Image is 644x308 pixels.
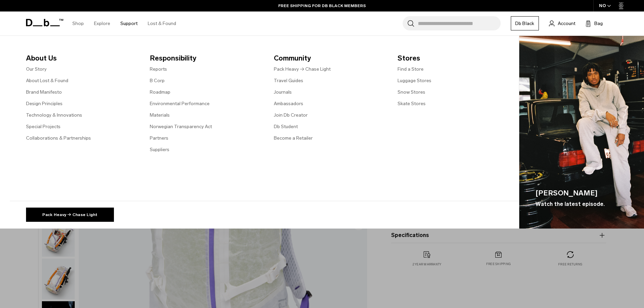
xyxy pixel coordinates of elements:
[67,11,181,35] nav: Main Navigation
[398,53,511,64] span: Stores
[586,19,603,27] button: Bag
[274,123,298,130] a: Db Student
[26,53,139,64] span: About Us
[398,89,425,96] a: Snow Stores
[26,77,68,84] a: About Lost & Found
[150,135,168,142] a: Partners
[398,66,424,73] a: Find a Store
[150,146,169,153] a: Suppliers
[150,100,210,107] a: Environmental Performance
[120,11,138,35] a: Support
[274,112,308,119] a: Join Db Creator
[26,89,62,96] a: Brand Manifesto
[511,16,539,30] a: Db Black
[26,66,47,73] a: Our Story
[549,19,575,27] a: Account
[150,112,170,119] a: Materials
[94,11,110,35] a: Explore
[594,20,603,27] span: Bag
[148,11,176,35] a: Lost & Found
[558,20,575,27] span: Account
[150,123,212,130] a: Norwegian Transparency Act
[274,100,303,107] a: Ambassadors
[274,89,292,96] a: Journals
[274,53,387,64] span: Community
[26,208,114,222] a: Pack Heavy → Chase Light
[398,77,431,84] a: Luggage Stores
[150,66,167,73] a: Reports
[535,188,605,198] span: [PERSON_NAME]
[150,53,263,64] span: Responsibility
[535,200,605,208] span: Watch the latest episode.
[26,112,82,119] a: Technology & Innovations
[150,77,165,84] a: B Corp
[278,3,366,9] a: FREE SHIPPING FOR DB BLACK MEMBERS
[26,100,63,107] a: Design Principles
[150,89,170,96] a: Roadmap
[274,66,331,73] a: Pack Heavy → Chase Light
[398,100,426,107] a: Skate Stores
[274,135,313,142] a: Become a Retailer
[72,11,84,35] a: Shop
[274,77,303,84] a: Travel Guides
[26,135,91,142] a: Collaborations & Partnerships
[26,123,61,130] a: Special Projects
